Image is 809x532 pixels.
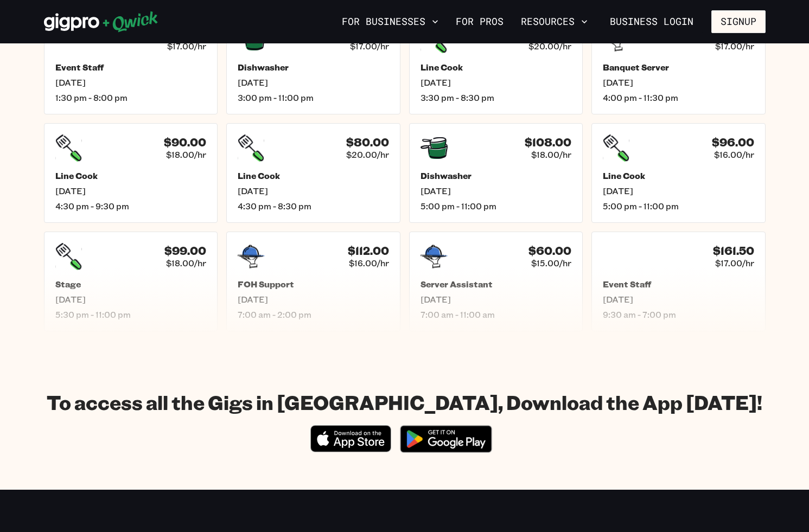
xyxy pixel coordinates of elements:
[421,92,572,103] span: 3:30 pm - 8:30 pm
[166,258,206,268] span: $18.00/hr
[55,201,207,211] span: 4:30 pm - 9:30 pm
[409,15,583,114] a: $100.00$20.00/hrLine Cook[DATE]3:30 pm - 8:30 pm
[238,294,389,305] span: [DATE]
[44,123,218,223] a: $90.00$18.00/hrLine Cook[DATE]4:30 pm - 9:30 pm
[349,258,389,268] span: $16.00/hr
[164,244,206,258] h4: $99.00
[55,185,207,196] span: [DATE]
[603,294,754,305] span: [DATE]
[238,170,389,181] h5: Line Cook
[55,92,207,103] span: 1:30 pm - 8:00 pm
[712,136,754,149] h4: $96.00
[603,185,754,196] span: [DATE]
[337,12,443,31] button: For Businesses
[451,12,508,31] a: For Pros
[238,92,389,103] span: 3:00 pm - 11:00 pm
[715,41,754,52] span: $17.00/hr
[531,258,571,268] span: $15.00/hr
[47,390,762,414] h1: To access all the Gigs in [GEOGRAPHIC_DATA], Download the App [DATE]!
[603,279,754,290] h5: Event Staff
[409,232,583,331] a: $60.00$15.00/hrServer Assistant[DATE]7:00 am - 11:00 am
[226,123,400,223] a: $80.00$20.00/hrLine Cook[DATE]4:30 pm - 8:30 pm
[528,244,571,258] h4: $60.00
[531,149,571,160] span: $18.00/hr
[603,92,754,103] span: 4:00 pm - 11:30 pm
[167,41,206,52] span: $17.00/hr
[166,149,206,160] span: $18.00/hr
[226,232,400,331] a: $112.00$16.00/hrFOH Support[DATE]7:00 am - 2:00 pm
[346,149,389,160] span: $20.00/hr
[350,41,389,52] span: $17.00/hr
[528,41,571,52] span: $20.00/hr
[603,77,754,88] span: [DATE]
[164,136,206,149] h4: $90.00
[238,279,389,290] h5: FOH Support
[591,15,766,114] a: $127.50$17.00/hrBanquet Server[DATE]4:00 pm - 11:30 pm
[409,123,583,223] a: $108.00$18.00/hrDishwasher[DATE]5:00 pm - 11:00 pm
[591,232,766,331] a: $161.50$17.00/hrEvent Staff[DATE]9:30 am - 7:00 pm
[603,62,754,73] h5: Banquet Server
[238,185,389,196] span: [DATE]
[421,62,572,73] h5: Line Cook
[421,279,572,290] h5: Server Assistant
[711,10,766,33] button: Signup
[715,258,754,268] span: $17.00/hr
[603,170,754,181] h5: Line Cook
[421,185,572,196] span: [DATE]
[421,309,572,320] span: 7:00 am - 11:00 am
[44,15,218,114] a: $110.50$17.00/hrEvent Staff[DATE]1:30 pm - 8:00 pm
[517,12,592,31] button: Resources
[348,244,389,258] h4: $112.00
[226,15,400,114] a: $136.00$17.00/hrDishwasher[DATE]3:00 pm - 11:00 pm
[603,201,754,211] span: 5:00 pm - 11:00 pm
[238,62,389,73] h5: Dishwasher
[346,136,389,149] h4: $80.00
[238,309,389,320] span: 7:00 am - 2:00 pm
[55,309,207,320] span: 5:30 pm - 11:00 pm
[238,77,389,88] span: [DATE]
[421,201,572,211] span: 5:00 pm - 11:00 pm
[44,232,218,331] a: $99.00$18.00/hrStage[DATE]5:30 pm - 11:00 pm
[55,279,207,290] h5: Stage
[421,294,572,305] span: [DATE]
[421,77,572,88] span: [DATE]
[55,77,207,88] span: [DATE]
[525,136,571,149] h4: $108.00
[310,443,392,454] a: Download on the App Store
[591,123,766,223] a: $96.00$16.00/hrLine Cook[DATE]5:00 pm - 11:00 pm
[601,10,703,33] a: Business Login
[713,244,754,258] h4: $161.50
[421,170,572,181] h5: Dishwasher
[603,309,754,320] span: 9:30 am - 7:00 pm
[393,419,499,459] img: Get it on Google Play
[714,149,754,160] span: $16.00/hr
[55,294,207,305] span: [DATE]
[55,62,207,73] h5: Event Staff
[238,201,389,211] span: 4:30 pm - 8:30 pm
[55,170,207,181] h5: Line Cook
